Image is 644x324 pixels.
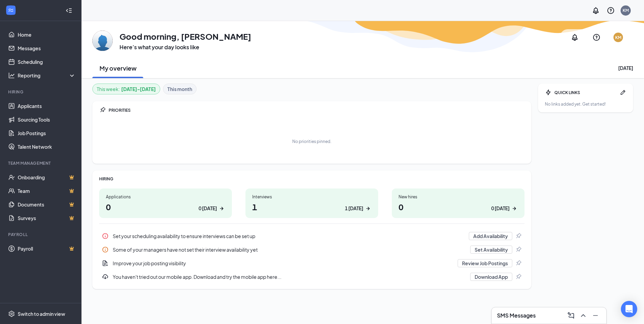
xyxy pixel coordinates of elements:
svg: Settings [8,310,15,317]
div: PRIORITIES [109,107,525,113]
svg: Collapse [66,7,72,14]
a: Talent Network [18,140,76,154]
a: Job Postings [18,126,76,140]
button: Add Availability [469,232,512,240]
h1: Good morning, [PERSON_NAME] [119,31,251,42]
div: Payroll [8,232,74,237]
svg: QuestionInfo [607,6,615,15]
svg: Pin [515,260,522,267]
div: Interviews [252,194,371,200]
div: [DATE] [618,65,633,71]
a: DocumentsCrown [18,198,76,211]
b: [DATE] - [DATE] [121,85,156,93]
div: Set your scheduling availability to ensure interviews can be set up [113,233,465,239]
div: Improve your job posting visibility [113,260,454,267]
div: Reporting [18,72,76,79]
div: HIRING [99,176,525,182]
svg: ChevronUp [579,311,587,320]
div: Team Management [8,160,74,166]
svg: Info [102,246,109,253]
div: No priorities pinned. [292,139,331,144]
h1: 0 [399,201,518,213]
svg: Download [102,273,109,280]
div: KM [623,7,629,13]
svg: Pen [620,89,626,96]
div: You haven't tried out our mobile app. Download and try the mobile app here... [113,273,466,280]
button: Review Job Postings [458,259,512,267]
a: PayrollCrown [18,242,76,255]
h2: My overview [99,64,136,72]
div: Open Intercom Messenger [621,301,637,317]
svg: Info [102,233,109,239]
button: Download App [470,273,512,281]
a: Interviews11 [DATE]ArrowRight [245,188,378,218]
div: Hiring [8,89,74,95]
a: SurveysCrown [18,211,76,225]
svg: Pin [515,273,522,280]
h1: 0 [106,201,225,213]
a: DownloadYou haven't tried out our mobile app. Download and try the mobile app here...Download AppPin [99,270,525,284]
div: Improve your job posting visibility [99,256,525,270]
svg: DocumentAdd [102,260,109,267]
svg: QuestionInfo [592,33,601,41]
a: DocumentAddImprove your job posting visibilityReview Job PostingsPin [99,256,525,270]
a: Scheduling [18,55,76,69]
div: New hires [399,194,518,200]
a: Home [18,28,76,41]
svg: Pin [99,107,106,113]
svg: Notifications [592,6,600,15]
a: InfoSet your scheduling availability to ensure interviews can be set upAdd AvailabilityPin [99,229,525,243]
a: Applications00 [DATE]ArrowRight [99,188,232,218]
button: Minimize [590,310,601,321]
div: KM [615,35,621,40]
svg: Analysis [8,72,15,79]
a: InfoSome of your managers have not set their interview availability yetSet AvailabilityPin [99,243,525,256]
div: Applications [106,194,225,200]
a: Messages [18,41,76,55]
a: OnboardingCrown [18,170,76,184]
svg: ArrowRight [365,205,371,212]
div: Some of your managers have not set their interview availability yet [99,243,525,256]
h3: Here’s what your day looks like [119,43,251,51]
a: Sourcing Tools [18,113,76,126]
svg: Pin [515,246,522,253]
div: No links added yet. Get started! [545,101,626,107]
div: Some of your managers have not set their interview availability yet [113,246,466,253]
div: QUICK LINKS [554,90,617,95]
svg: ComposeMessage [567,311,575,320]
svg: ArrowRight [511,205,518,212]
svg: ArrowRight [218,205,225,212]
img: Katelyn Magee [92,31,113,51]
h3: SMS Messages [497,312,536,319]
div: 0 [DATE] [199,205,217,212]
svg: WorkstreamLogo [7,7,14,14]
div: This week : [97,85,156,93]
a: New hires00 [DATE]ArrowRight [392,188,525,218]
h1: 1 [252,201,371,213]
b: This month [167,85,192,93]
div: Switch to admin view [18,310,65,317]
a: Applicants [18,99,76,113]
button: ChevronUp [578,310,589,321]
svg: Notifications [571,33,579,41]
a: TeamCrown [18,184,76,198]
button: Set Availability [470,246,512,254]
svg: Pin [515,233,522,239]
div: Set your scheduling availability to ensure interviews can be set up [99,229,525,243]
button: ComposeMessage [566,310,576,321]
div: 0 [DATE] [491,205,510,212]
div: 1 [DATE] [345,205,363,212]
svg: Bolt [545,89,552,96]
div: You haven't tried out our mobile app. Download and try the mobile app here... [99,270,525,284]
svg: Minimize [591,311,600,320]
